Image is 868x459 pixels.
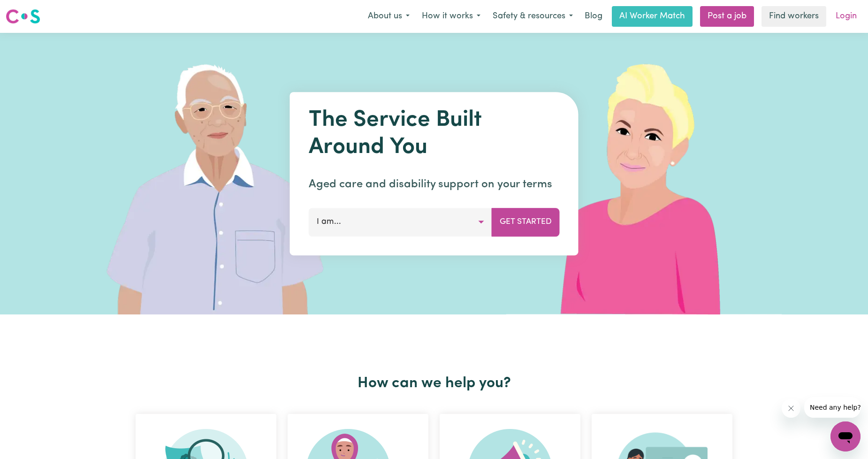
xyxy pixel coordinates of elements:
a: Blog [579,6,608,27]
h1: The Service Built Around You [309,107,560,161]
a: Post a job [700,6,754,27]
button: I am... [309,208,492,236]
a: AI Worker Match [612,6,693,27]
iframe: Button to launch messaging window [830,421,860,451]
button: About us [362,7,416,26]
span: Need any help? [6,7,57,14]
p: Aged care and disability support on your terms [309,176,560,193]
img: Careseekers logo [6,8,40,25]
h2: How can we help you? [130,375,738,392]
button: Safety & resources [487,7,579,26]
button: How it works [416,7,487,26]
a: Careseekers logo [6,6,40,27]
a: Find workers [761,6,826,27]
button: Get Started [492,208,560,236]
iframe: Close message [782,399,800,418]
a: Login [830,6,862,27]
iframe: Message from company [804,397,860,418]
